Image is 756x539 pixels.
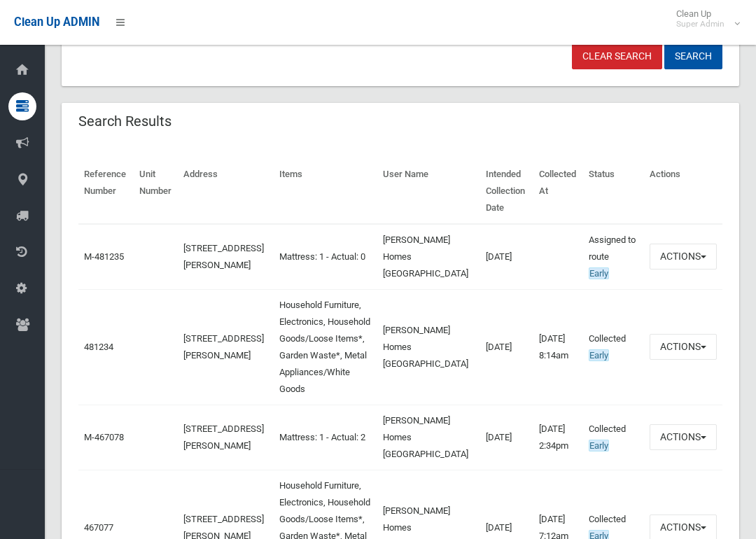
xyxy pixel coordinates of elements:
button: Actions [650,244,717,269]
th: Unit Number [134,159,178,224]
button: Actions [650,424,717,450]
td: [PERSON_NAME] Homes [GEOGRAPHIC_DATA] [377,224,479,290]
td: [DATE] [480,405,534,470]
a: Clear Search [572,43,662,69]
header: Search Results [62,108,188,135]
th: Reference Number [78,159,134,224]
span: Early [589,440,609,451]
th: Actions [644,159,722,224]
td: [DATE] 8:14am [533,289,583,405]
a: M-481235 [84,251,124,262]
th: Intended Collection Date [480,159,534,224]
span: Early [589,267,609,279]
td: Collected [583,405,644,470]
td: Assigned to route [583,224,644,290]
td: [PERSON_NAME] Homes [GEOGRAPHIC_DATA] [377,289,479,405]
td: [DATE] [480,289,534,405]
button: Search [664,43,722,69]
small: Super Admin [676,19,724,29]
td: [PERSON_NAME] Homes [GEOGRAPHIC_DATA] [377,405,479,470]
button: Actions [650,334,717,360]
th: Status [583,159,644,224]
a: [STREET_ADDRESS][PERSON_NAME] [183,333,264,360]
th: Collected At [533,159,583,224]
a: [STREET_ADDRESS][PERSON_NAME] [183,423,264,451]
a: M-467078 [84,432,124,442]
td: Mattress: 1 - Actual: 0 [274,224,378,290]
td: Collected [583,289,644,405]
td: [DATE] 2:34pm [533,405,583,470]
td: Mattress: 1 - Actual: 2 [274,405,378,470]
td: Household Furniture, Electronics, Household Goods/Loose Items*, Garden Waste*, Metal Appliances/W... [274,289,378,405]
th: User Name [377,159,479,224]
a: 467077 [84,522,113,533]
a: 481234 [84,342,113,352]
td: [DATE] [480,224,534,290]
span: Clean Up [669,8,738,29]
th: Address [178,159,274,224]
span: Clean Up ADMIN [14,15,99,29]
th: Items [274,159,378,224]
a: [STREET_ADDRESS][PERSON_NAME] [183,243,264,270]
span: Early [589,349,609,361]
